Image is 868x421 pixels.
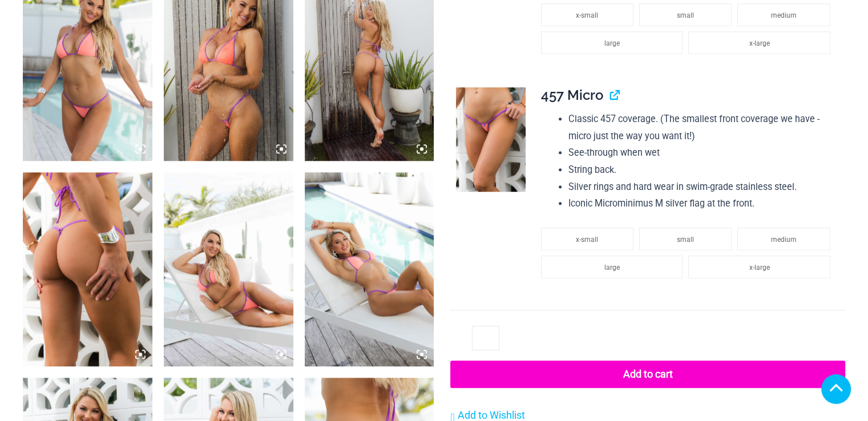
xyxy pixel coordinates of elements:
[541,87,603,103] span: 457 Micro
[164,172,293,366] img: Wild Card Neon Bliss 312 Top 449 Thong 04
[639,3,732,26] li: small
[677,11,694,19] span: small
[639,228,732,250] li: small
[456,87,526,192] img: Wild Card Neon Bliss 312 Top 457 Micro 04
[541,228,633,250] li: x-small
[737,228,830,250] li: medium
[749,264,770,272] span: x-large
[568,195,836,212] li: Iconic Microminimus M silver flag at the front.
[576,236,598,244] span: x-small
[576,11,598,19] span: x-small
[568,179,836,196] li: Silver rings and hard wear in swim-grade stainless steel.
[604,264,619,272] span: large
[771,11,797,19] span: medium
[688,31,830,54] li: x-large
[749,39,770,47] span: x-large
[23,172,152,366] img: Wild Card Neon Bliss 312 Top 457 Micro 05
[771,236,797,244] span: medium
[677,236,694,244] span: small
[568,111,836,144] li: Classic 457 coverage. (The smallest front coverage we have - micro just the way you want it!)
[568,161,836,179] li: String back.
[541,256,683,278] li: large
[305,172,434,366] img: Wild Card Neon Bliss 312 Top 449 Thong 05
[737,3,830,26] li: medium
[472,326,499,350] input: Product quantity
[541,31,683,54] li: large
[688,256,830,278] li: x-large
[541,3,633,26] li: x-small
[450,361,845,388] button: Add to cart
[458,409,525,421] span: Add to Wishlist
[568,144,836,161] li: See-through when wet
[604,39,619,47] span: large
